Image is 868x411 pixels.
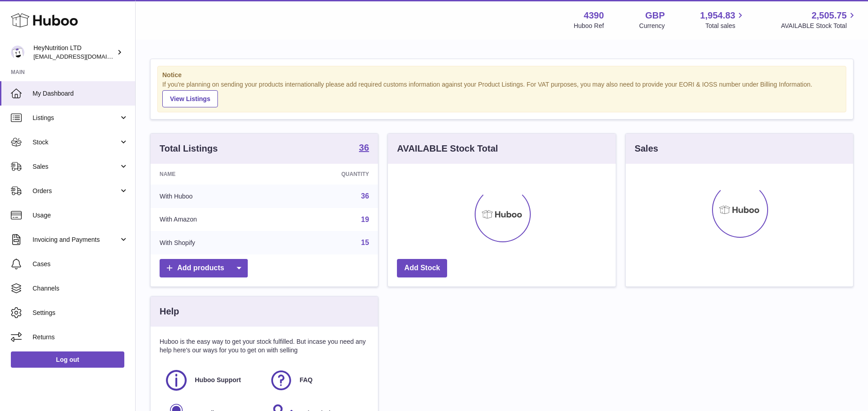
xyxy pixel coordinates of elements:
td: With Amazon [151,208,275,231]
span: Channels [33,284,128,293]
h3: Help [160,305,179,318]
strong: 36 [359,143,369,152]
span: Sales [33,162,119,171]
a: FAQ [269,368,365,393]
td: With Shopify [151,231,275,254]
h3: AVAILABLE Stock Total [397,143,498,155]
span: Total sales [705,22,745,30]
h3: Sales [635,143,658,155]
img: internalAdmin-4390@internal.huboo.com [11,46,24,59]
a: 1,954.83 Total sales [700,9,746,30]
span: Stock [33,138,119,147]
a: Huboo Support [164,368,260,393]
span: Returns [33,333,128,342]
a: 15 [361,239,369,246]
strong: GBP [645,9,665,22]
div: HeyNutrition LTD [33,44,115,61]
div: If you're planning on sending your products internationally please add required customs informati... [162,80,841,107]
a: 36 [359,143,369,154]
p: Huboo is the easy way to get your stock fulfilled. But incase you need any help here's our ways f... [160,337,369,355]
th: Quantity [275,164,378,185]
span: Settings [33,309,128,317]
span: Huboo Support [195,376,241,384]
a: 19 [361,216,369,223]
h3: Total Listings [160,143,218,155]
span: Orders [33,187,119,195]
td: With Huboo [151,185,275,208]
span: My Dashboard [33,89,128,98]
span: Invoicing and Payments [33,236,119,244]
span: AVAILABLE Stock Total [781,22,857,30]
a: 36 [361,192,369,200]
span: [EMAIL_ADDRESS][DOMAIN_NAME] [33,53,133,60]
a: Add Stock [397,259,447,277]
span: 2,505.75 [811,9,847,22]
span: FAQ [300,376,313,384]
a: Add products [160,259,248,277]
th: Name [151,164,275,185]
a: Log out [11,351,124,368]
span: Listings [33,114,119,122]
span: Cases [33,260,128,268]
strong: 4390 [584,9,604,22]
span: 1,954.83 [700,9,736,22]
span: Usage [33,211,128,220]
a: View Listings [162,90,218,107]
a: 2,505.75 AVAILABLE Stock Total [781,9,857,30]
strong: Notice [162,71,841,79]
div: Currency [639,22,665,30]
div: Huboo Ref [574,22,604,30]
